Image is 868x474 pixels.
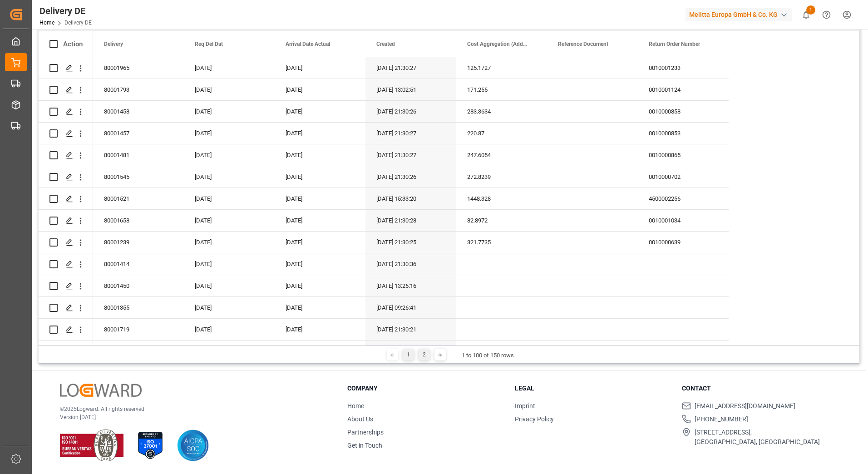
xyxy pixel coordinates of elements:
[93,144,729,166] div: Press SPACE to select this row.
[347,442,382,449] a: Get in Touch
[184,188,275,209] div: [DATE]
[638,57,729,79] div: 0010001233
[638,232,729,253] div: 0010000639
[456,123,547,144] div: 220.87
[456,79,547,100] div: 171.255
[403,349,414,360] div: 1
[515,384,671,393] h3: Legal
[184,144,275,166] div: [DATE]
[39,188,93,210] div: Press SPACE to select this row.
[806,5,815,15] span: 1
[275,166,365,188] div: [DATE]
[275,123,365,144] div: [DATE]
[462,351,514,360] div: 1 to 100 of 150 rows
[365,341,456,362] div: [DATE] 21:30:27
[275,101,365,122] div: [DATE]
[376,41,395,47] span: Created
[184,79,275,100] div: [DATE]
[456,232,547,253] div: 321.7735
[184,275,275,296] div: [DATE]
[365,57,456,79] div: [DATE] 21:30:27
[39,232,93,253] div: Press SPACE to select this row.
[365,79,456,100] div: [DATE] 13:02:51
[184,210,275,231] div: [DATE]
[184,101,275,122] div: [DATE]
[456,188,547,209] div: 1448.328
[638,188,729,209] div: 4500002256
[365,144,456,166] div: [DATE] 21:30:27
[93,275,184,296] div: 80001450
[93,123,729,144] div: Press SPACE to select this row.
[177,430,209,461] img: AICPA SOC
[184,232,275,253] div: [DATE]
[347,429,384,436] a: Partnerships
[39,4,92,18] div: Delivery DE
[93,232,184,253] div: 80001239
[365,319,456,340] div: [DATE] 21:30:21
[195,41,223,47] span: Req Del Dat
[60,430,123,461] img: ISO 9001 & ISO 14001 Certification
[93,188,729,210] div: Press SPACE to select this row.
[456,210,547,231] div: 82.8972
[456,57,547,79] div: 125.1727
[365,188,456,209] div: [DATE] 15:33:20
[638,166,729,188] div: 0010000702
[60,384,142,397] img: Logward Logo
[365,123,456,144] div: [DATE] 21:30:27
[93,253,729,275] div: Press SPACE to select this row.
[365,275,456,296] div: [DATE] 13:26:16
[275,232,365,253] div: [DATE]
[275,79,365,100] div: [DATE]
[347,402,364,410] a: Home
[365,101,456,122] div: [DATE] 21:30:26
[347,415,373,423] a: About Us
[184,341,275,362] div: [DATE]
[275,57,365,79] div: [DATE]
[39,166,93,188] div: Press SPACE to select this row.
[134,430,166,461] img: ISO 27001 Certification
[558,41,608,47] span: Reference Document
[93,341,729,362] div: Press SPACE to select this row.
[695,401,795,411] span: [EMAIL_ADDRESS][DOMAIN_NAME]
[39,341,93,362] div: Press SPACE to select this row.
[184,297,275,318] div: [DATE]
[695,428,820,447] span: [STREET_ADDRESS], [GEOGRAPHIC_DATA], [GEOGRAPHIC_DATA]
[93,166,184,188] div: 80001545
[39,210,93,232] div: Press SPACE to select this row.
[93,232,729,253] div: Press SPACE to select this row.
[515,402,535,410] a: Imprint
[638,123,729,144] div: 0010000853
[93,210,729,232] div: Press SPACE to select this row.
[93,57,729,79] div: Press SPACE to select this row.
[93,144,184,166] div: 80001481
[93,101,729,123] div: Press SPACE to select this row.
[275,341,365,362] div: [DATE]
[184,57,275,79] div: [DATE]
[104,41,123,47] span: Delivery
[93,297,729,319] div: Press SPACE to select this row.
[184,123,275,144] div: [DATE]
[39,319,93,341] div: Press SPACE to select this row.
[39,20,54,26] a: Home
[456,166,547,188] div: 272.8239
[365,232,456,253] div: [DATE] 21:30:25
[93,188,184,209] div: 80001521
[275,319,365,340] div: [DATE]
[93,79,729,101] div: Press SPACE to select this row.
[638,101,729,122] div: 0010000858
[275,144,365,166] div: [DATE]
[60,405,325,413] p: © 2025 Logward. All rights reserved.
[515,415,554,423] a: Privacy Policy
[93,123,184,144] div: 80001457
[456,101,547,122] div: 283.3634
[347,384,503,393] h3: Company
[39,123,93,144] div: Press SPACE to select this row.
[365,210,456,231] div: [DATE] 21:30:28
[682,384,838,393] h3: Contact
[365,297,456,318] div: [DATE] 09:26:41
[93,319,184,340] div: 80001719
